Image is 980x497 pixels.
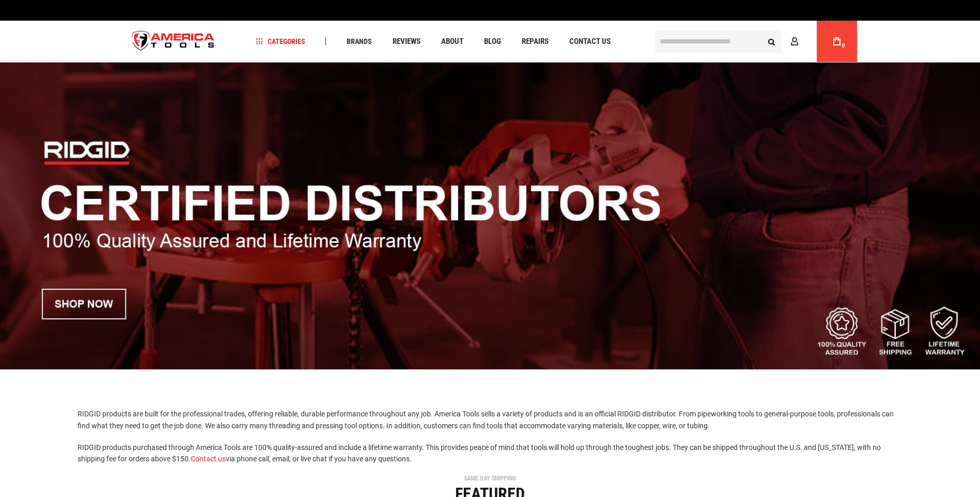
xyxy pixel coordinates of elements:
[77,442,903,465] p: RIDGID products purchased through America Tools are 100% quality-assured and include a lifetime w...
[191,455,226,463] a: Contact us
[256,38,305,45] span: Categories
[342,35,377,49] a: Brands
[522,38,549,45] span: Repairs
[437,35,468,49] a: About
[123,22,224,61] a: store logo
[77,408,903,431] p: RIDGID products are built for the professional trades, offering reliable, durable performance thr...
[479,35,506,49] a: Blog
[123,22,224,61] img: America Tools
[388,35,425,49] a: Reviews
[393,38,421,45] span: Reviews
[569,38,611,45] span: Contact Us
[121,475,860,482] div: SAME DAY SHIPPING
[517,35,553,49] a: Repairs
[842,43,845,49] span: 0
[441,38,463,45] span: About
[827,21,847,62] a: 0
[484,38,501,45] span: Blog
[762,32,782,51] button: Search
[251,35,310,49] a: Categories
[565,35,615,49] a: Contact Us
[347,38,372,45] span: Brands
